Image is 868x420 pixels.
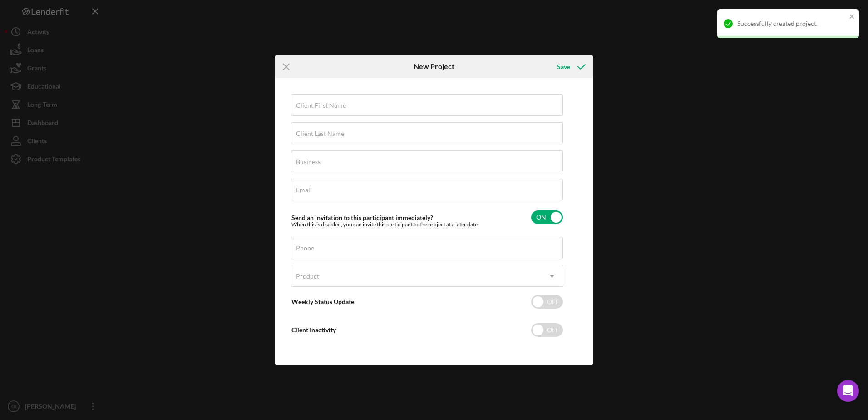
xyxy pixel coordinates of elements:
label: Phone [296,245,314,252]
label: Weekly Status Update [291,298,354,305]
div: When this is disabled, you can invite this participant to the project at a later date. [291,221,479,228]
label: Business [296,158,321,165]
button: close [849,13,855,21]
label: Send an invitation to this participant immediately? [291,214,433,221]
div: Open Intercom Messenger [837,380,859,402]
label: Client Last Name [296,130,344,137]
h6: New Project [414,62,454,70]
div: Product [296,273,319,280]
div: Successfully created project. [737,20,846,27]
label: Client Inactivity [291,326,336,334]
div: Save [557,58,570,76]
label: Client First Name [296,102,346,109]
label: Email [296,186,312,194]
button: Save [548,58,593,76]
